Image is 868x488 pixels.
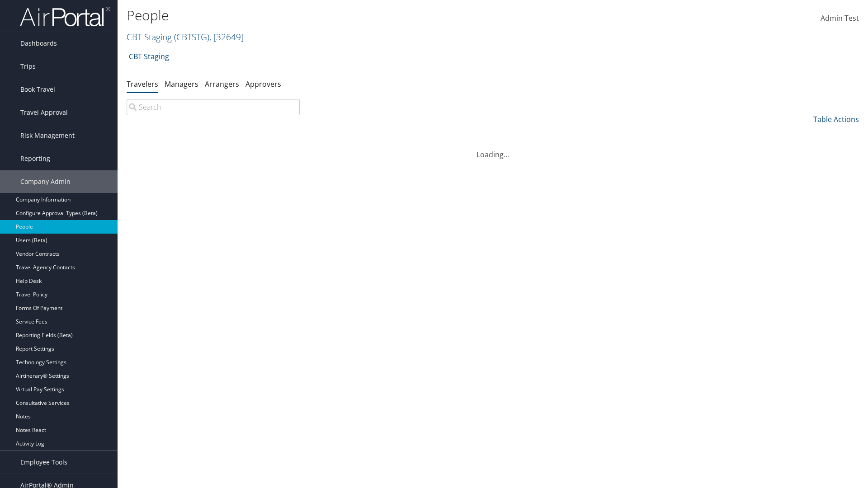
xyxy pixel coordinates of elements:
a: Travelers [127,79,158,89]
span: Company Admin [20,170,71,193]
span: Book Travel [20,78,55,101]
input: Search [127,99,300,115]
a: CBT Staging [127,31,244,43]
span: Reporting [20,147,50,170]
h1: People [127,6,615,25]
img: airportal-logo.png [20,6,110,27]
a: Arrangers [205,79,239,89]
a: Approvers [245,79,281,89]
span: Dashboards [20,32,57,55]
span: ( CBTSTG ) [174,31,209,43]
span: Trips [20,55,36,78]
a: Table Actions [813,114,859,124]
span: Admin Test [821,13,859,23]
a: Admin Test [821,5,859,33]
span: Travel Approval [20,101,68,124]
div: Loading... [127,138,859,160]
a: Managers [165,79,198,89]
span: Risk Management [20,124,75,147]
span: , [ 32649 ] [209,31,244,43]
a: CBT Staging [129,47,169,66]
span: Employee Tools [20,451,67,474]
